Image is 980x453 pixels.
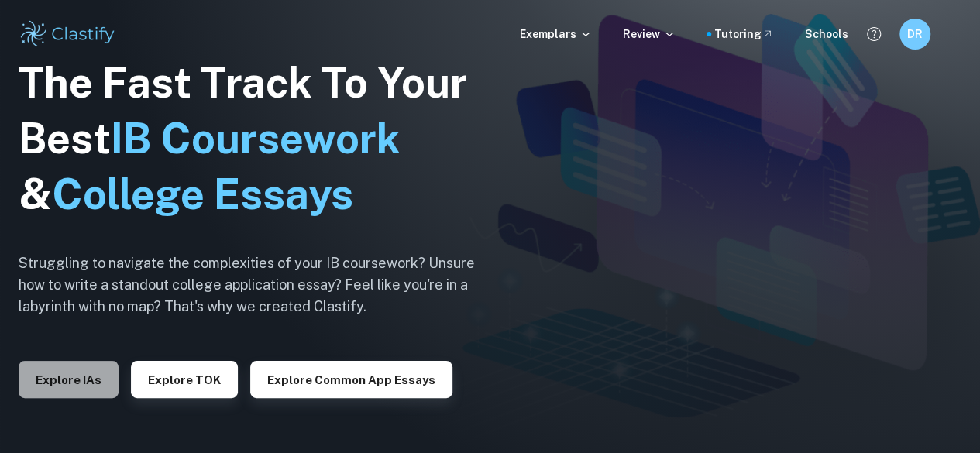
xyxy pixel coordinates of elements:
a: Explore Common App essays [250,372,452,386]
p: Exemplars [520,26,592,43]
p: Review [623,26,676,43]
a: Schools [805,26,848,43]
a: Explore TOK [131,372,238,386]
button: Help and Feedback [861,21,887,47]
a: Explore IAs [19,372,119,386]
a: Tutoring [714,26,774,43]
button: Explore IAs [19,361,119,398]
h1: The Fast Track To Your Best & [19,55,499,222]
button: Explore TOK [131,361,238,398]
button: Explore Common App essays [250,361,452,398]
span: IB Coursework [111,114,401,163]
h6: Struggling to navigate the complexities of your IB coursework? Unsure how to write a standout col... [19,252,499,317]
h6: DR [906,26,924,43]
button: DR [899,19,930,50]
img: Clastify logo [19,19,117,50]
span: College Essays [52,170,353,218]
